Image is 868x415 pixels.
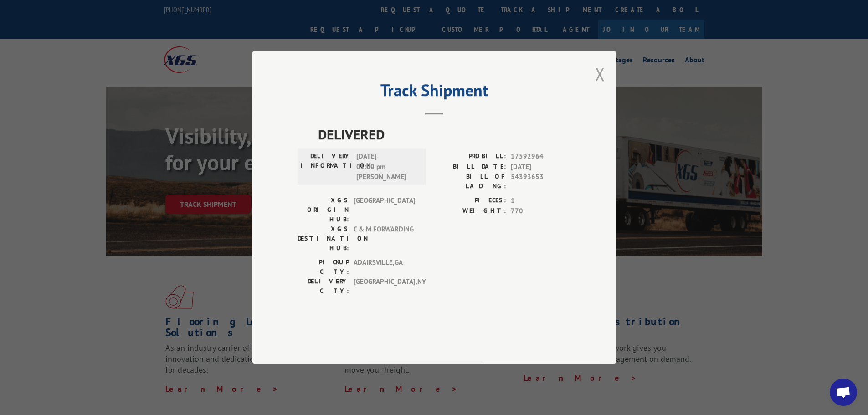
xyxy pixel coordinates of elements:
[511,152,571,162] span: 17592964
[354,258,415,277] span: ADAIRSVILLE , GA
[318,124,571,145] span: DELIVERED
[511,206,571,216] span: 770
[434,196,506,206] label: PIECES:
[511,162,571,172] span: [DATE]
[298,196,349,225] label: XGS ORIGIN HUB:
[298,277,349,296] label: DELIVERY CITY:
[298,84,571,101] h2: Track Shipment
[354,196,415,225] span: [GEOGRAPHIC_DATA]
[300,152,352,183] label: DELIVERY INFORMATION:
[298,225,349,253] label: XGS DESTINATION HUB:
[434,152,506,162] label: PROBILL:
[434,206,506,216] label: WEIGHT:
[511,196,571,206] span: 1
[830,379,857,406] a: Open chat
[595,62,605,86] button: Close modal
[434,172,506,191] label: BILL OF LADING:
[298,258,349,277] label: PICKUP CITY:
[511,172,571,191] span: 54393653
[434,162,506,172] label: BILL DATE:
[354,225,415,253] span: C & M FORWARDING
[356,152,418,183] span: [DATE] 01:00 pm [PERSON_NAME]
[354,277,415,296] span: [GEOGRAPHIC_DATA] , NY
